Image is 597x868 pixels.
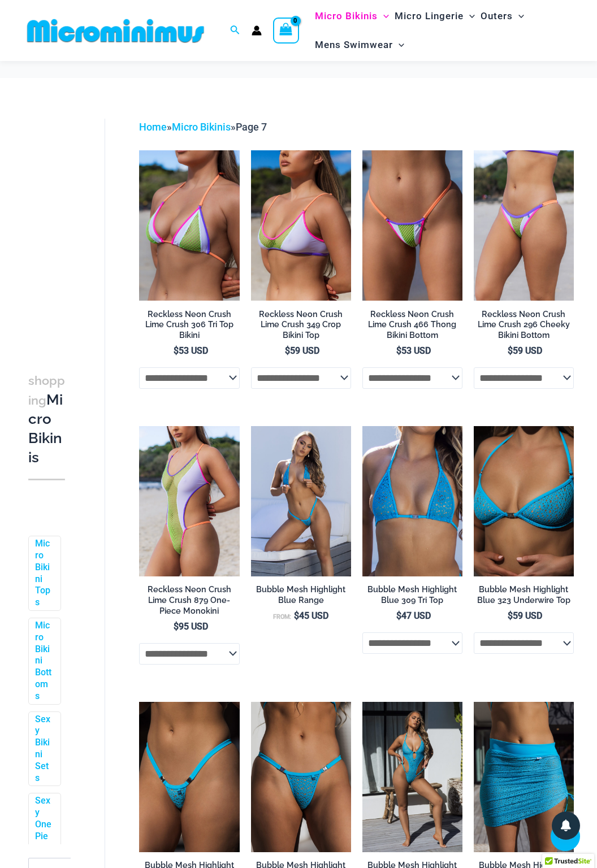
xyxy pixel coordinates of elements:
a: Reckless Neon Crush Lime Crush 879 One Piece 09Reckless Neon Crush Lime Crush 879 One Piece 10Rec... [139,426,239,576]
span: Menu Toggle [513,2,524,31]
h2: Bubble Mesh Highlight Blue 323 Underwire Top [474,584,574,605]
img: Reckless Neon Crush Lime Crush 306 Tri Top 01 [139,150,239,301]
h2: Reckless Neon Crush Lime Crush 296 Cheeky Bikini Bottom [474,309,574,341]
span: Outers [481,2,513,31]
a: Sexy Bikini Sets [35,714,52,784]
a: Home [139,121,167,133]
h2: Reckless Neon Crush Lime Crush 466 Thong Bikini Bottom [362,309,462,341]
bdi: 47 USD [396,610,431,621]
a: Reckless Neon Crush Lime Crush 296 Cheeky Bikini Bottom [474,309,574,345]
bdi: 59 USD [285,345,319,356]
h2: Reckless Neon Crush Lime Crush 879 One-Piece Monokini [139,584,239,616]
a: Search icon link [230,24,240,38]
span: $ [396,345,401,356]
span: $ [174,345,179,356]
h2: Bubble Mesh Highlight Blue Range [251,584,351,605]
img: Bubble Mesh Highlight Blue 5404 Skirt 02 [474,702,574,852]
a: Reckless Neon Crush Lime Crush 349 Crop Bikini Top [251,309,351,345]
img: Reckless Neon Crush Lime Crush 296 Cheeky Bottom 02 [474,150,574,301]
a: Reckless Neon Crush Lime Crush 349 Crop Top 01Reckless Neon Crush Lime Crush 349 Crop Top 02Reckl... [251,150,351,301]
span: » » [139,121,267,133]
h3: Micro Bikinis [28,371,65,467]
span: Micro Bikinis [315,2,378,31]
img: Bubble Mesh Highlight Blue 421 Micro 01 [139,702,239,852]
img: Reckless Neon Crush Lime Crush 879 One Piece 09 [139,426,239,576]
a: Micro BikinisMenu ToggleMenu Toggle [312,2,392,31]
h2: Reckless Neon Crush Lime Crush 306 Tri Top Bikini [139,309,239,341]
img: Bubble Mesh Highlight Blue 819 One Piece 01 [362,702,462,852]
a: Bubble Mesh Highlight Blue 5404 Skirt 02Bubble Mesh Highlight Blue 309 Tri Top 5404 Skirt 05Bubbl... [474,702,574,852]
a: Reckless Neon Crush Lime Crush 306 Tri Top 01Reckless Neon Crush Lime Crush 306 Tri Top 296 Cheek... [139,150,239,301]
img: Reckless Neon Crush Lime Crush 349 Crop Top 01 [251,150,351,301]
a: Bubble Mesh Highlight Blue 323 Underwire Top [474,584,574,610]
a: Account icon link [252,25,262,36]
img: Bubble Mesh Highlight Blue 469 Thong 01 [251,702,351,852]
img: Reckless Neon Crush Lime Crush 466 Thong [362,150,462,301]
a: Reckless Neon Crush Lime Crush 466 ThongReckless Neon Crush Lime Crush 466 Thong 01Reckless Neon ... [362,150,462,301]
a: Micro LingerieMenu ToggleMenu Toggle [392,2,478,31]
a: Mens SwimwearMenu ToggleMenu Toggle [312,31,407,59]
a: Bubble Mesh Highlight Blue 309 Tri Top [362,584,462,610]
img: Bubble Mesh Highlight Blue 323 Underwire Top 01 [474,426,574,576]
a: Bubble Mesh Highlight Blue 309 Tri Top 421 Micro 05Bubble Mesh Highlight Blue 309 Tri Top 421 Mic... [251,426,351,576]
img: MM SHOP LOGO FLAT [23,18,209,44]
bdi: 53 USD [396,345,431,356]
span: Mens Swimwear [315,31,393,59]
span: $ [396,610,401,621]
bdi: 59 USD [508,610,542,621]
span: $ [285,345,290,356]
a: Bubble Mesh Highlight Blue Range [251,584,351,610]
a: Micro Bikini Bottoms [35,620,52,702]
a: Reckless Neon Crush Lime Crush 306 Tri Top Bikini [139,309,239,345]
span: $ [174,621,179,632]
img: Bubble Mesh Highlight Blue 309 Tri Top 4 [362,426,462,576]
bdi: 45 USD [294,610,328,621]
span: $ [508,345,513,356]
a: Micro Bikini Tops [35,538,52,609]
img: Bubble Mesh Highlight Blue 309 Tri Top 421 Micro 05 [251,426,351,576]
span: $ [508,610,513,621]
span: Menu Toggle [464,2,475,31]
span: Micro Lingerie [395,2,464,31]
a: Bubble Mesh Highlight Blue 323 Underwire Top 01Bubble Mesh Highlight Blue 323 Underwire Top 421 M... [474,426,574,576]
a: Bubble Mesh Highlight Blue 469 Thong 01Bubble Mesh Highlight Blue 469 Thong 02Bubble Mesh Highlig... [251,702,351,852]
a: Bubble Mesh Highlight Blue 819 One Piece 01Bubble Mesh Highlight Blue 819 One Piece 03Bubble Mesh... [362,702,462,852]
span: Page 7 [236,121,267,133]
a: Bubble Mesh Highlight Blue 421 Micro 01Bubble Mesh Highlight Blue 421 Micro 02Bubble Mesh Highlig... [139,702,239,852]
span: Menu Toggle [378,2,389,31]
span: $ [294,610,299,621]
span: shopping [28,374,65,407]
a: Reckless Neon Crush Lime Crush 466 Thong Bikini Bottom [362,309,462,345]
a: Bubble Mesh Highlight Blue 309 Tri Top 4Bubble Mesh Highlight Blue 309 Tri Top 469 Thong 04Bubble... [362,426,462,576]
span: From: [273,613,291,620]
bdi: 95 USD [174,621,208,632]
a: Reckless Neon Crush Lime Crush 879 One-Piece Monokini [139,584,239,620]
h2: Reckless Neon Crush Lime Crush 349 Crop Bikini Top [251,309,351,341]
a: Reckless Neon Crush Lime Crush 296 Cheeky Bottom 02Reckless Neon Crush Lime Crush 296 Cheeky Bott... [474,150,574,301]
h2: Bubble Mesh Highlight Blue 309 Tri Top [362,584,462,605]
a: View Shopping Cart, empty [273,18,299,44]
a: Micro Bikinis [172,121,231,133]
iframe: TrustedSite Certified [28,110,130,336]
bdi: 53 USD [174,345,208,356]
span: Menu Toggle [393,31,404,59]
bdi: 59 USD [508,345,542,356]
a: OutersMenu ToggleMenu Toggle [478,2,527,31]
